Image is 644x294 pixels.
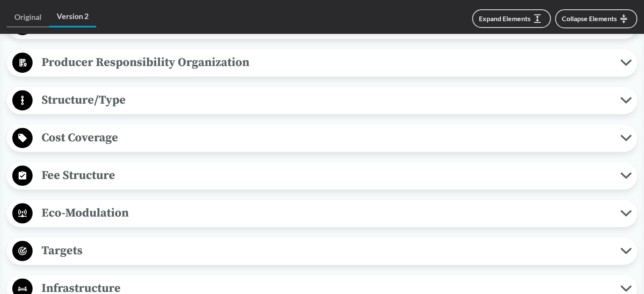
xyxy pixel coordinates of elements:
[10,203,634,224] button: Eco-Modulation
[33,241,620,260] span: Targets
[7,8,49,27] a: Original
[10,127,634,149] button: Cost Coverage
[10,52,634,74] button: Producer Responsibility Organization
[10,165,634,187] button: Fee Structure
[10,90,634,111] button: Structure/Type
[555,9,637,28] button: Collapse Elements
[33,166,620,185] span: Fee Structure
[10,240,634,262] button: Targets
[472,9,551,28] button: Expand Elements
[33,91,620,110] span: Structure/Type
[33,203,620,223] span: Eco-Modulation
[33,128,620,147] span: Cost Coverage
[49,7,96,27] a: Version 2
[33,53,620,72] span: Producer Responsibility Organization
